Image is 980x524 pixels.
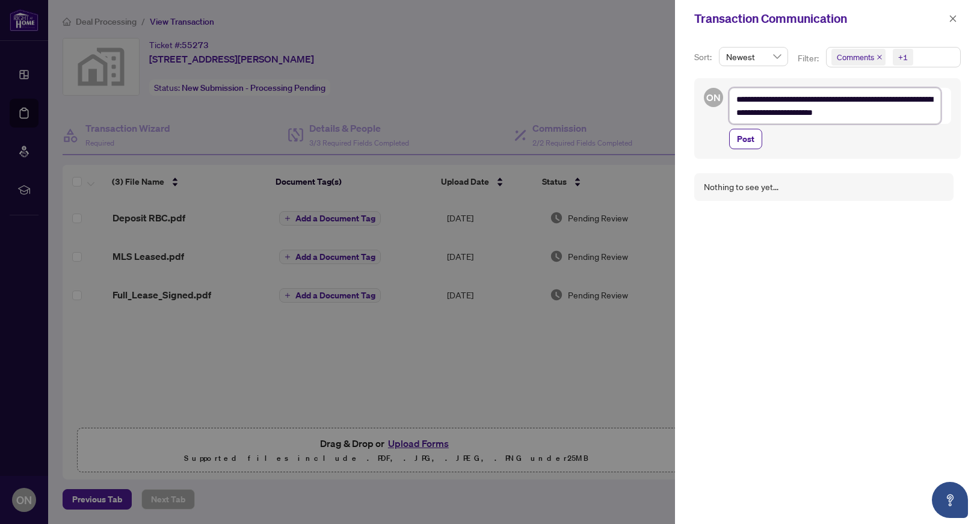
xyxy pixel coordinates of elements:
[798,52,821,65] p: Filter:
[737,129,754,149] span: Post
[932,482,968,518] button: Open asap
[877,54,883,60] span: close
[837,51,874,63] span: Comments
[694,51,714,64] p: Sort:
[694,10,945,28] div: Transaction Communication
[729,129,762,149] button: Post
[726,48,781,66] span: Newest
[704,180,778,194] div: Nothing to see yet...
[706,90,720,105] span: ON
[831,49,886,66] span: Comments
[949,14,957,23] span: close
[898,51,908,63] div: +1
